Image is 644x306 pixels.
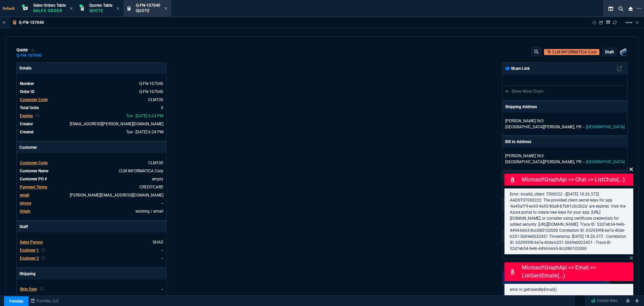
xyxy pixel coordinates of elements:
a: See Marketplace Order [139,89,163,94]
tr: undefined [19,168,164,174]
tr: undefined [19,255,164,262]
div: quote [16,47,35,53]
p: MicrosoftGraphApi => email => listSentEmails(...) [522,264,632,280]
span: phone [20,201,31,206]
span: Order ID [20,89,35,94]
p: MicrosoftGraphApi => chat => listChats(...) [522,176,632,184]
a: [PERSON_NAME][EMAIL_ADDRESS][DOMAIN_NAME] [70,193,163,198]
tr: undefined [19,176,164,182]
a: Origin [20,209,31,214]
span: See Marketplace Order [139,81,163,86]
a: Hide Workbench [636,20,639,25]
p: Staff [17,221,166,232]
span: Number [20,81,34,86]
nx-icon: Clear selected rep [36,113,40,119]
p: Error: invalid_client: 7000222 - [[DATE] 18:26:37Z]: AADSTS7000222: The provided client secret ke... [510,191,628,252]
p: draft [605,49,614,55]
tr: undefined [19,160,164,166]
span: seti.shadab@fornida.com [70,122,163,126]
nx-icon: Open New Tab [637,5,641,12]
tr: undefined [19,129,164,135]
p: Sales Order [33,8,66,13]
tr: undefined [19,247,164,254]
span: Expires [20,114,33,118]
nx-icon: Clear selected rep [42,255,46,261]
p: Shipping Address [505,104,537,110]
span: Total Units [20,105,39,110]
tr: See Marketplace Order [19,80,164,87]
tr: undefined [19,96,164,103]
p: Share Link [505,65,530,72]
p: Shipping [17,268,166,279]
span: [GEOGRAPHIC_DATA][PERSON_NAME], [505,125,575,129]
a: msbcCompanyName [29,298,61,304]
a: -- [161,256,163,261]
tr: undefined [19,294,164,301]
span: [GEOGRAPHIC_DATA] [586,160,625,164]
span: existing / email [136,209,163,214]
span: Default [3,6,18,11]
span: Q-FN-107040 [136,3,160,8]
mat-icon: Example home icon [625,18,633,27]
span: Customer Code [20,161,48,165]
span: Quotes Table [89,3,112,8]
tr: undefined [19,113,164,119]
span: Customer Code [20,97,48,102]
span: Sales Person [20,240,43,245]
p: CLM INFORMATICA Corp [552,49,597,55]
nx-icon: Back to Table [3,20,6,25]
p: Bill to Address [505,139,531,145]
tr: undefined [19,286,164,293]
a: Open Customer in hubSpot [544,49,599,55]
span: Engineer 2 [20,256,39,261]
span: [GEOGRAPHIC_DATA] [586,125,625,129]
tr: carlos@clminformatica.com [19,192,164,199]
span: 0 [161,105,163,110]
span: Ship Date [20,287,37,292]
a: CLM INFORMATICA Corp [119,169,163,173]
tr: See Marketplace Order [19,88,164,95]
span: PR [576,125,581,129]
span: Customer Name [20,169,48,173]
a: -- [161,248,163,253]
span: Customer PO # [20,177,47,181]
p: Customer [17,142,166,153]
p: Quote [136,8,160,13]
span: Engineer 1 [20,248,39,253]
span: Payment Terms [20,185,47,189]
nx-icon: Close Workbench [626,5,635,13]
span: CLM100 [148,161,163,165]
span: Created [20,130,34,134]
tr: undefined [19,239,164,246]
p: error in getUsersByEmail() [510,287,628,293]
span: -- [161,287,163,292]
p: Q-FN-107040 [19,20,44,25]
tr: undefined [19,121,164,127]
span: -- [583,125,585,129]
tr: undefined [19,184,164,190]
a: FEDEX [151,295,163,300]
a: -- [161,201,163,206]
a: CLM100 [148,97,163,102]
div: Add to Watchlist [31,47,35,53]
span: 2025-10-14T18:24:32.426Z [126,114,163,118]
a: empty [152,177,163,181]
p: Details [17,62,166,74]
a: CREDITCARD [140,185,163,189]
span: email [20,193,29,198]
a: Q-FN-107040 [16,55,42,56]
tr: undefined [19,104,164,111]
a: SHAD [153,240,163,245]
nx-icon: Clear selected rep [42,247,46,253]
a: Show More Chats [505,89,543,94]
a: Create Item [588,296,621,306]
span: 2025-09-30T18:24:32.426Z [126,130,163,134]
span: Sales Orders Table [33,3,66,8]
tr: undefined [19,208,164,215]
p: Quote [89,8,112,13]
span: PR [576,160,581,164]
span: -- [583,160,585,164]
p: [PERSON_NAME] 563 [505,153,625,159]
nx-icon: Split Panels [606,5,616,13]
